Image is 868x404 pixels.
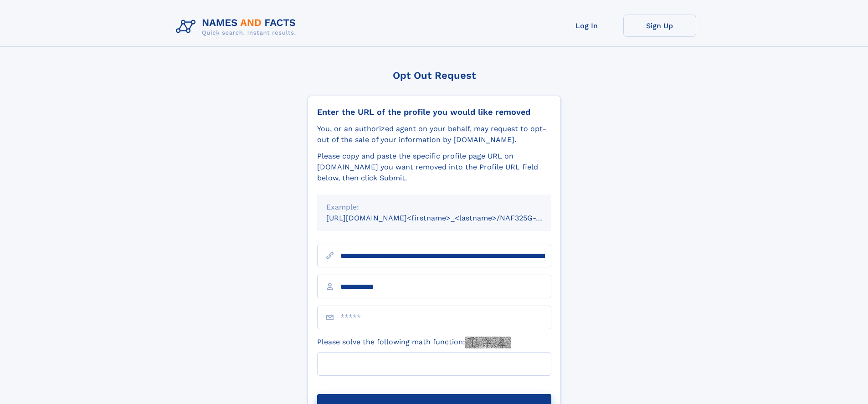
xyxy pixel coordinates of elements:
small: [URL][DOMAIN_NAME]<firstname>_<lastname>/NAF325G-xxxxxxxx [326,214,569,222]
div: Please copy and paste the specific profile page URL on [DOMAIN_NAME] you want removed into the Pr... [317,151,551,184]
div: You, or an authorized agent on your behalf, may request to opt-out of the sale of your informatio... [317,123,551,145]
div: Example: [326,202,542,213]
img: Logo Names and Facts [172,15,303,39]
a: Sign Up [623,15,696,37]
div: Opt Out Request [308,70,561,81]
a: Log In [550,15,623,37]
label: Please solve the following math function: [317,337,511,348]
div: Enter the URL of the profile you would like removed [317,107,551,117]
